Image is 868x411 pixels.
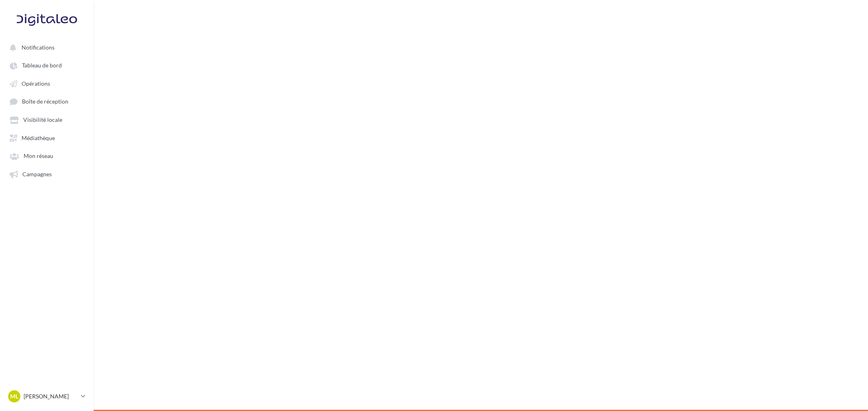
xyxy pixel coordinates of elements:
[5,148,89,163] a: Mon réseau
[22,171,52,177] span: Campagnes
[22,62,62,69] span: Tableau de bord
[22,98,68,105] span: Boîte de réception
[5,58,89,72] a: Tableau de bord
[5,76,89,91] a: Opérations
[5,40,85,54] button: Notifications
[22,44,55,51] span: Notifications
[7,389,87,404] a: ML [PERSON_NAME]
[5,167,89,181] a: Campagnes
[10,392,18,400] span: ML
[24,392,78,400] p: [PERSON_NAME]
[5,94,89,109] a: Boîte de réception
[22,80,50,87] span: Opérations
[24,153,53,160] span: Mon réseau
[5,130,89,145] a: Médiathèque
[23,117,62,123] span: Visibilité locale
[5,112,89,127] a: Visibilité locale
[22,134,55,141] span: Médiathèque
